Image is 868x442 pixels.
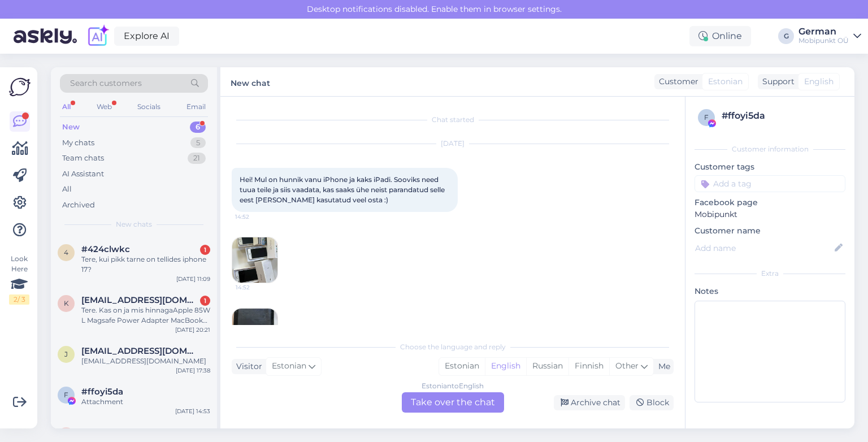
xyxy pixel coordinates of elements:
a: Explore AI [114,27,179,46]
div: All [60,99,73,114]
span: Other [615,361,639,371]
span: Estonian [708,76,743,88]
p: Facebook page [695,197,845,209]
div: Estonian [439,358,485,375]
div: Archive chat [554,395,625,410]
span: j [64,350,68,358]
div: [DATE] 17:38 [176,366,210,375]
span: #ffoyi5da [81,387,123,397]
div: Online [689,26,751,46]
span: f [64,391,68,399]
div: Finnish [568,358,609,375]
span: 14:52 [236,283,278,292]
div: 2 / 3 [9,294,29,305]
div: AI Assistant [62,168,104,180]
div: All [62,184,72,195]
img: Attachment [232,237,277,283]
span: 4 [64,248,68,257]
div: 1 [200,296,210,306]
div: Customer [654,76,698,88]
div: Take over the chat [402,392,504,413]
span: f [704,113,709,122]
div: English [485,358,526,375]
a: GermanMobipunkt OÜ [798,27,861,45]
div: Support [758,76,795,88]
p: Customer tags [695,161,845,173]
p: Notes [695,285,845,297]
div: Tere. Kas on ja mis hinnagaApple 85W L Magsafe Power Adapter MacBook Pro MC556LL/B A1344 A1343 [81,305,210,326]
div: Attachment [81,397,210,407]
div: Socials [135,99,163,114]
div: 5 [190,137,206,149]
div: 1 [200,245,210,255]
span: #424clwkc [81,244,130,254]
span: k [64,299,69,307]
div: Mobipunkt OÜ [798,36,849,45]
div: Customer information [695,144,845,154]
span: kulgver@gmail.com [81,295,199,305]
div: My chats [62,137,94,149]
div: Block [630,395,674,410]
div: Visitor [232,361,262,372]
span: #94eiosoe [81,427,127,437]
div: Extra [695,268,845,279]
p: Customer name [695,225,845,237]
div: [DATE] 20:21 [175,326,210,334]
div: Tere, kui pikk tarne on tellides iphone 17? [81,254,210,275]
div: New [62,122,80,133]
input: Add a tag [695,175,845,192]
span: juri.sokolov1961@gmail.com [81,346,199,356]
div: [DATE] 11:09 [176,275,210,283]
div: Web [94,99,114,114]
span: Search customers [70,77,142,89]
div: German [798,27,849,36]
div: Team chats [62,153,104,164]
div: Chat started [232,115,674,125]
div: Archived [62,200,95,211]
div: Choose the language and reply [232,342,674,352]
p: Mobipunkt [695,209,845,220]
div: Look Here [9,254,29,305]
div: 21 [188,153,206,164]
span: English [804,76,834,88]
div: Me [654,361,670,372]
div: G [778,28,794,44]
span: Estonian [272,360,306,372]
div: [EMAIL_ADDRESS][DOMAIN_NAME] [81,356,210,366]
div: # ffoyi5da [722,109,842,123]
img: Askly Logo [9,76,31,98]
div: Russian [526,358,568,375]
span: New chats [116,219,152,229]
div: [DATE] [232,138,674,149]
div: Email [184,99,208,114]
span: 14:52 [235,213,277,221]
img: Attachment [232,309,277,354]
img: explore-ai [86,24,110,48]
input: Add name [695,242,832,254]
span: Hei! Mul on hunnik vanu iPhone ja kaks iPadi. Sooviks need tuua teile ja siis vaadata, kas saaks ... [240,175,446,204]
div: [DATE] 14:53 [175,407,210,415]
div: Estonian to English [422,381,484,391]
div: 6 [190,122,206,133]
label: New chat [231,74,270,89]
